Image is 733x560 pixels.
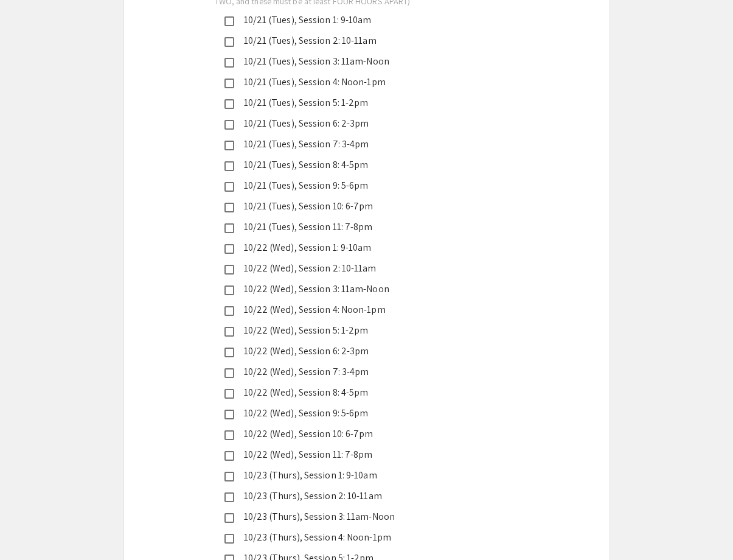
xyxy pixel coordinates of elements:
div: 10/21 (Tues), Session 5: 1-2pm [234,96,490,110]
div: 10/22 (Wed), Session 8: 4-5pm [234,385,490,400]
div: 10/22 (Wed), Session 6: 2-3pm [234,344,490,359]
div: 10/22 (Wed), Session 10: 6-7pm [234,427,490,441]
div: 10/23 (Thurs), Session 2: 10-11am [234,489,490,503]
div: 10/23 (Thurs), Session 3: 11am-Noon [234,509,490,524]
iframe: Chat [9,505,52,551]
div: 10/21 (Tues), Session 2: 10-11am [234,33,490,48]
div: 10/23 (Thurs), Session 1: 9-10am [234,468,490,483]
div: 10/21 (Tues), Session 1: 9-10am [234,13,490,27]
div: 10/23 (Thurs), Session 4: Noon-1pm [234,530,490,545]
div: 10/22 (Wed), Session 4: Noon-1pm [234,303,490,317]
div: 10/22 (Wed), Session 5: 1-2pm [234,323,490,338]
div: 10/22 (Wed), Session 11: 7-8pm [234,447,490,462]
div: 10/21 (Tues), Session 8: 4-5pm [234,158,490,172]
div: 10/21 (Tues), Session 3: 11am-Noon [234,54,490,69]
div: 10/21 (Tues), Session 11: 7-8pm [234,220,490,234]
div: 10/22 (Wed), Session 1: 9-10am [234,240,490,255]
div: 10/22 (Wed), Session 7: 3-4pm [234,365,490,379]
div: 10/22 (Wed), Session 2: 10-11am [234,261,490,276]
div: 10/22 (Wed), Session 3: 11am-Noon [234,282,490,296]
div: 10/21 (Tues), Session 9: 5-6pm [234,178,490,193]
div: 10/21 (Tues), Session 6: 2-3pm [234,116,490,131]
div: 10/21 (Tues), Session 10: 6-7pm [234,199,490,214]
div: 10/21 (Tues), Session 4: Noon-1pm [234,75,490,89]
div: 10/22 (Wed), Session 9: 5-6pm [234,406,490,421]
div: 10/21 (Tues), Session 7: 3-4pm [234,137,490,152]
